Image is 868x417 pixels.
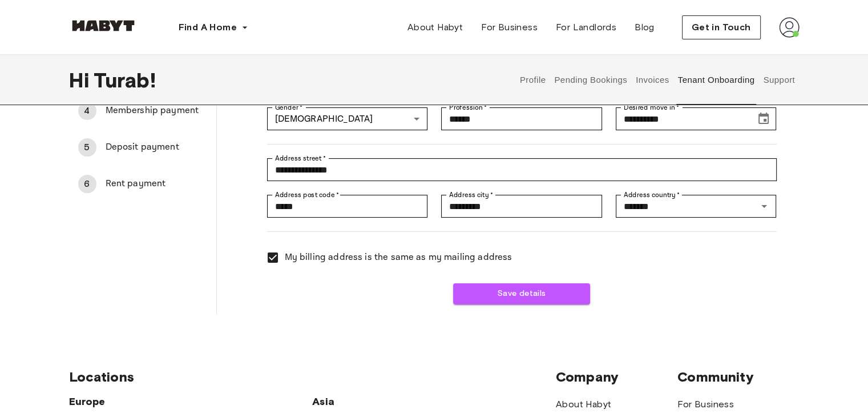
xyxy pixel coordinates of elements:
[267,195,428,218] div: Address post code
[635,55,671,105] button: Invoices
[518,55,547,105] button: Profile
[106,104,207,118] span: Membership payment
[752,107,775,130] button: Choose date, selected date is Oct 6, 2025
[398,16,472,39] a: About Habyt
[275,102,302,113] label: Gender
[267,107,428,130] div: [DEMOGRAPHIC_DATA]
[756,198,772,214] button: Open
[677,398,734,411] a: For Business
[275,153,326,163] label: Address street
[312,395,434,408] span: Asia
[449,190,493,200] label: Address city
[635,21,655,34] span: Blog
[69,134,216,161] div: 5Deposit payment
[762,55,797,105] button: Support
[676,55,756,105] button: Tenant Onboarding
[275,190,339,200] label: Address post code
[69,20,138,31] img: Habyt
[69,395,313,408] span: Europe
[69,170,216,198] div: 6Rent payment
[69,368,556,386] span: Locations
[179,21,237,34] span: Find A Home
[682,15,761,39] button: Get in Touch
[481,21,538,34] span: For Business
[78,138,96,157] div: 5
[106,141,207,154] span: Deposit payment
[69,68,94,92] span: Hi
[624,102,679,113] label: Desired move in
[556,368,677,386] span: Company
[106,177,207,191] span: Rent payment
[267,158,777,181] div: Address street
[441,195,602,218] div: Address city
[677,368,799,386] span: Community
[453,283,590,304] button: Save details
[624,190,680,200] label: Address country
[692,21,751,34] span: Get in Touch
[472,16,547,39] a: For Business
[69,97,216,125] div: 4Membership payment
[441,107,602,130] div: Profession
[94,68,156,92] span: Turab !
[515,55,799,105] div: user profile tabs
[625,16,664,39] a: Blog
[779,17,800,38] img: avatar
[169,16,257,39] button: Find A Home
[556,398,611,411] a: About Habyt
[556,21,616,34] span: For Landlords
[78,102,96,120] div: 4
[78,175,96,193] div: 6
[407,21,463,34] span: About Habyt
[547,16,625,39] a: For Landlords
[449,102,487,113] label: Profession
[285,251,512,264] span: My billing address is the same as my mailing address
[553,55,629,105] button: Pending Bookings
